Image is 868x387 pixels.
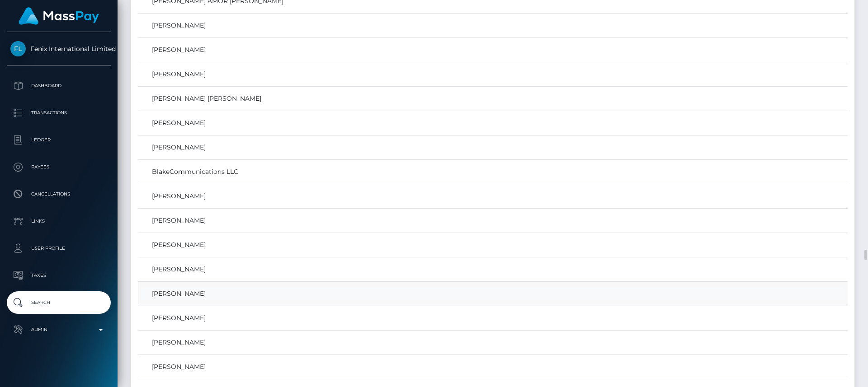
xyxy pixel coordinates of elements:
[10,242,107,255] p: User Profile
[141,238,844,252] a: [PERSON_NAME]
[141,117,844,130] a: [PERSON_NAME]
[7,183,111,205] a: Cancellations
[141,43,844,56] a: [PERSON_NAME]
[141,92,844,105] a: [PERSON_NAME] [PERSON_NAME]
[10,79,107,93] p: Dashboard
[19,7,99,25] img: MassPay Logo
[7,102,111,124] a: Transactions
[10,187,107,201] p: Cancellations
[10,269,107,282] p: Taxes
[10,214,107,228] p: Links
[141,360,844,373] a: [PERSON_NAME]
[141,336,844,349] a: [PERSON_NAME]
[141,312,844,325] a: [PERSON_NAME]
[141,19,844,32] a: [PERSON_NAME]
[7,45,111,53] span: Fenix International Limited
[10,160,107,174] p: Payees
[141,287,844,300] a: [PERSON_NAME]
[7,210,111,233] a: Links
[10,323,107,336] p: Admin
[10,106,107,120] p: Transactions
[10,41,26,56] img: Fenix International Limited
[141,165,844,178] a: BlakeCommunications LLC
[7,264,111,287] a: Taxes
[141,141,844,154] a: [PERSON_NAME]
[7,129,111,151] a: Ledger
[7,318,111,341] a: Admin
[7,75,111,97] a: Dashboard
[10,133,107,147] p: Ledger
[141,214,844,227] a: [PERSON_NAME]
[141,68,844,81] a: [PERSON_NAME]
[7,156,111,178] a: Payees
[141,190,844,203] a: [PERSON_NAME]
[141,263,844,276] a: [PERSON_NAME]
[7,291,111,314] a: Search
[10,296,107,309] p: Search
[7,237,111,260] a: User Profile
